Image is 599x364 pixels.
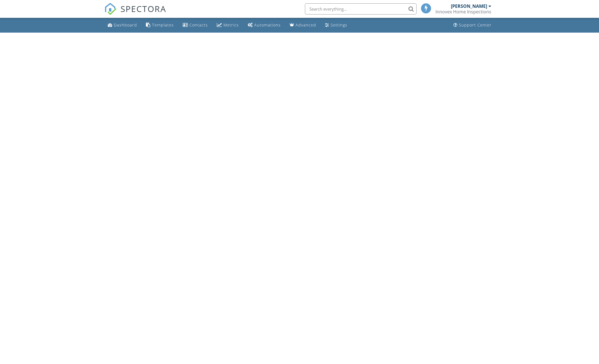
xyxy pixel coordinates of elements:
[144,20,176,30] a: Templates
[189,22,208,28] div: Contacts
[181,20,210,30] a: Contacts
[104,8,166,19] a: SPECTORA
[295,22,316,28] div: Advanced
[152,22,174,28] div: Templates
[215,20,241,30] a: Metrics
[287,20,318,30] a: Advanced
[121,3,166,14] span: SPECTORA
[451,3,487,9] div: [PERSON_NAME]
[331,22,347,28] div: Settings
[459,22,492,28] div: Support Center
[246,20,283,30] a: Automations (Basic)
[105,20,139,30] a: Dashboard
[114,22,137,28] div: Dashboard
[104,3,117,15] img: The Best Home Inspection Software - Spectora
[305,3,417,14] input: Search everything...
[436,9,491,14] div: Innovex Home Inspections
[254,22,281,28] div: Automations
[223,22,239,28] div: Metrics
[451,20,494,30] a: Support Center
[323,20,350,30] a: Settings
